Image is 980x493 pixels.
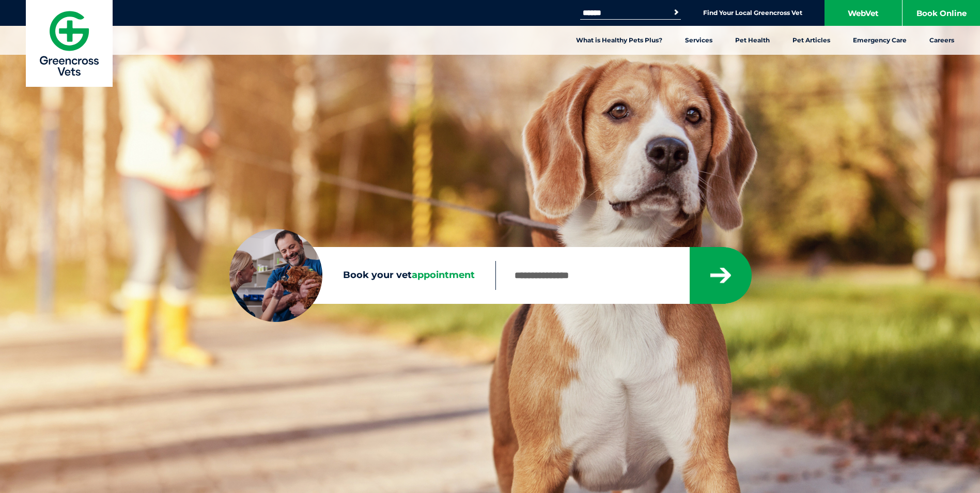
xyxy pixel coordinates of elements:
[229,268,495,283] label: Book your vet
[565,26,674,55] a: What is Healthy Pets Plus?
[724,26,781,55] a: Pet Health
[674,26,724,55] a: Services
[671,7,681,18] button: Search
[412,269,475,281] span: appointment
[781,26,842,55] a: Pet Articles
[842,26,918,55] a: Emergency Care
[703,9,802,17] a: Find Your Local Greencross Vet
[918,26,966,55] a: Careers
